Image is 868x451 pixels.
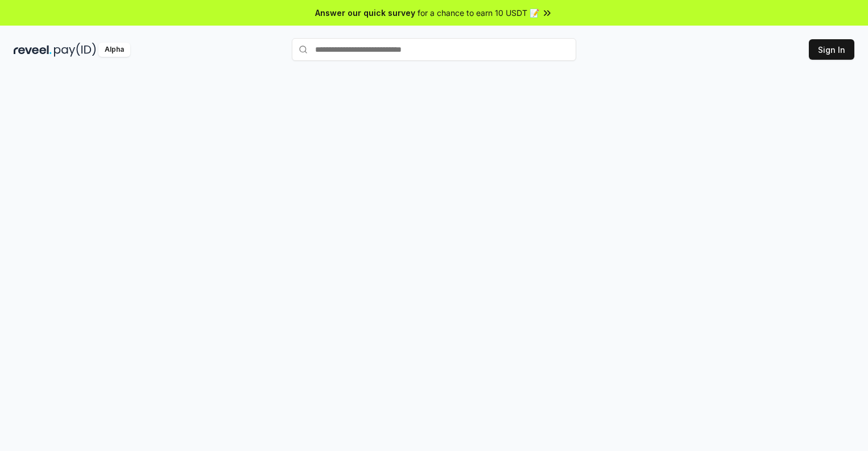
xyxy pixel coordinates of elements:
[809,39,854,60] button: Sign In
[14,43,52,57] img: reveel_dark
[98,43,130,57] div: Alpha
[54,43,96,57] img: pay_id
[315,7,415,19] span: Answer our quick survey
[418,7,539,19] span: for a chance to earn 10 USDT 📝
